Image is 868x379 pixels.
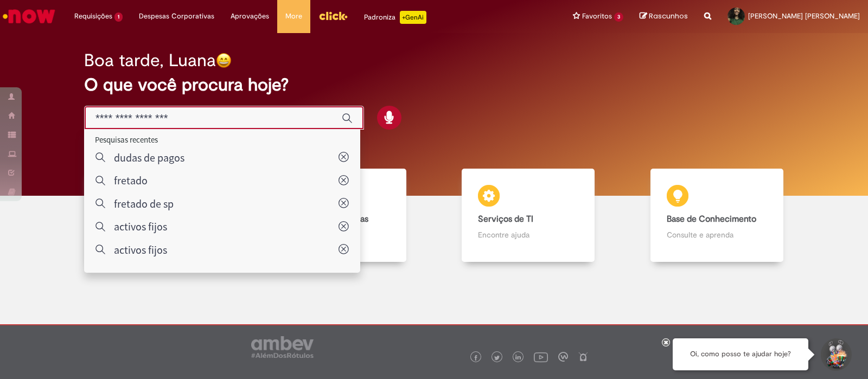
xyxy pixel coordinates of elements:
[251,336,314,358] img: logo_footer_ambev_rotulo_gray.png
[478,229,578,240] p: Encontre ajuda
[1,5,57,27] img: ServiceNow
[139,11,214,22] span: Despesas Corporativas
[614,12,623,22] span: 3
[478,214,533,224] b: Serviços de TI
[673,338,808,370] div: Oi, como posso te ajudar hoje?
[494,355,500,361] img: logo_footer_twitter.png
[74,11,112,22] span: Requisições
[558,352,568,362] img: logo_footer_workplace.png
[623,169,812,262] a: Base de Conhecimento Consulte e aprenda
[114,12,123,22] span: 1
[534,350,548,364] img: logo_footer_youtube.png
[667,214,756,224] b: Base de Conhecimento
[84,51,216,70] h2: Boa tarde, Luana
[285,11,302,22] span: More
[640,11,688,22] a: Rascunhos
[318,8,348,24] img: click_logo_yellow_360x200.png
[84,75,784,94] h2: O que você procura hoje?
[400,11,426,24] p: +GenAi
[515,355,521,361] img: logo_footer_linkedin.png
[57,169,246,262] a: Tirar dúvidas Tirar dúvidas com Lupi Assist e Gen Ai
[578,352,588,362] img: logo_footer_naosei.png
[364,11,426,24] div: Padroniza
[582,11,612,22] span: Favoritos
[819,338,852,371] button: Iniciar Conversa de Suporte
[667,229,767,240] p: Consulte e aprenda
[434,169,623,262] a: Serviços de TI Encontre ajuda
[649,11,688,21] span: Rascunhos
[473,355,478,361] img: logo_footer_facebook.png
[231,11,269,22] span: Aprovações
[290,214,368,224] b: Catálogo de Ofertas
[216,53,232,68] img: happy-face.png
[748,11,860,21] span: [PERSON_NAME] [PERSON_NAME]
